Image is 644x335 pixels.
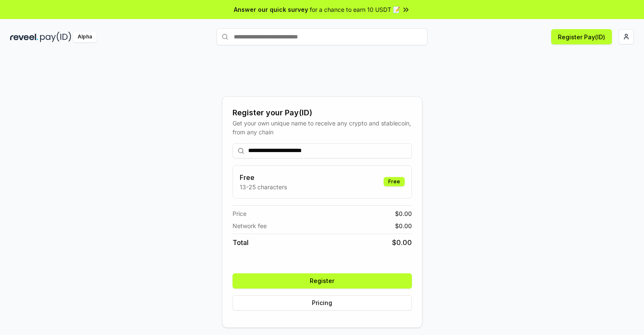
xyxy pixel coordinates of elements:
[233,119,412,136] div: Get your own unique name to receive any crypto and stablecoin, from any chain
[395,221,412,230] span: $ 0.00
[73,32,97,42] div: Alpha
[233,237,249,248] span: Total
[233,209,246,218] span: Price
[233,273,412,289] button: Register
[310,5,400,14] span: for a chance to earn 10 USDT 📝
[395,209,412,218] span: $ 0.00
[240,172,287,182] h3: Free
[384,177,405,186] div: Free
[240,182,287,191] p: 13-25 characters
[233,107,412,119] div: Register your Pay(ID)
[234,5,308,14] span: Answer our quick survey
[40,32,71,42] img: pay_id
[233,295,412,310] button: Pricing
[10,32,38,42] img: reveel_dark
[392,237,412,248] span: $ 0.00
[233,221,267,230] span: Network fee
[551,29,612,44] button: Register Pay(ID)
